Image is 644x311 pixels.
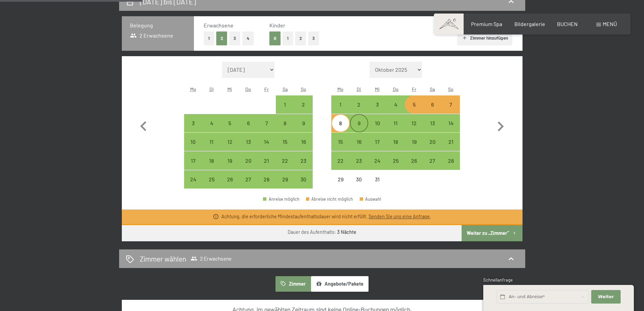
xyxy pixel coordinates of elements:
button: 3 [229,31,241,45]
div: Tue Nov 11 2025 [202,133,221,151]
div: 6 [424,102,441,119]
div: Anreise möglich [423,151,442,170]
div: Anreise möglich [239,114,258,132]
div: Mon Nov 17 2025 [184,151,202,170]
div: Anreise möglich [221,133,239,151]
div: 14 [442,120,459,137]
span: Erwachsene [204,22,234,28]
div: 28 [442,158,459,175]
div: Anreise möglich [386,95,405,114]
div: 9 [351,120,368,137]
div: Wed Dec 10 2025 [368,114,386,132]
button: 2 [216,31,227,45]
div: Anreise möglich [350,114,368,132]
div: Tue Dec 16 2025 [350,133,368,151]
a: Senden Sie uns eine Anfrage [369,214,430,219]
div: Anreise möglich [331,95,350,114]
div: 2 [295,102,312,119]
div: 14 [258,139,275,156]
abbr: Freitag [412,86,416,92]
div: 28 [258,177,275,194]
div: Tue Dec 09 2025 [350,114,368,132]
div: Sun Dec 21 2025 [442,133,460,151]
span: Menü [603,21,617,27]
button: Weiter zu „Zimmer“ [462,225,522,241]
span: 2 Erwachsene [191,255,231,262]
div: Anreise möglich [294,95,312,114]
div: Anreise möglich [331,151,350,170]
div: Tue Nov 18 2025 [202,151,221,170]
abbr: Dienstag [209,86,214,92]
div: Mon Nov 24 2025 [184,170,202,188]
div: Thu Dec 25 2025 [386,151,405,170]
div: Anreise möglich [276,170,294,188]
div: Anreise möglich [184,114,202,132]
div: 2 [351,102,368,119]
div: Anreise möglich [350,133,368,151]
h3: Belegung [130,22,186,29]
div: Anreise möglich [294,170,312,188]
div: Sun Nov 09 2025 [294,114,312,132]
div: Sat Dec 27 2025 [423,151,442,170]
div: 12 [405,120,422,137]
div: 17 [369,139,386,156]
abbr: Sonntag [448,86,453,92]
div: 26 [221,177,238,194]
div: Anreise möglich [202,133,221,151]
div: 5 [221,120,238,137]
div: Wed Nov 26 2025 [221,170,239,188]
a: Bildergalerie [514,21,545,27]
div: Anreise möglich [423,95,442,114]
div: Fri Dec 26 2025 [405,151,423,170]
div: Anreise möglich [258,114,276,132]
div: Tue Nov 25 2025 [202,170,221,188]
div: Anreise möglich [294,114,312,132]
div: 9 [295,120,312,137]
div: 20 [424,139,441,156]
div: Anreise möglich [405,114,423,132]
button: 4 [242,31,254,45]
div: 1 [332,102,349,119]
div: Wed Nov 05 2025 [221,114,239,132]
div: 24 [369,158,386,175]
div: Tue Dec 30 2025 [350,170,368,188]
div: Anreise möglich [276,151,294,170]
div: 10 [185,139,202,156]
div: Wed Dec 31 2025 [368,170,386,188]
div: Fri Dec 12 2025 [405,114,423,132]
div: Anreise nicht möglich [368,170,386,188]
div: Anreise möglich [221,114,239,132]
div: 13 [240,139,257,156]
div: 8 [276,120,293,137]
div: 30 [351,177,368,194]
div: 5 [405,102,422,119]
div: Anreise möglich [276,133,294,151]
span: Schnellanfrage [483,277,513,283]
div: Anreise möglich [442,114,460,132]
div: 3 [369,102,386,119]
div: 29 [332,177,349,194]
div: Anreise möglich [442,151,460,170]
div: 15 [332,139,349,156]
a: BUCHEN [557,21,578,27]
div: 7 [258,120,275,137]
div: 26 [405,158,422,175]
div: Anreise möglich [331,114,350,132]
div: Anreise möglich [202,151,221,170]
div: Sat Nov 22 2025 [276,151,294,170]
div: Anreise möglich [239,170,258,188]
div: Wed Nov 12 2025 [221,133,239,151]
a: Premium Spa [471,21,502,27]
div: Anreise möglich [202,114,221,132]
div: Sat Dec 20 2025 [423,133,442,151]
abbr: Montag [190,86,196,92]
div: Anreise möglich [294,133,312,151]
div: Anreise möglich [423,114,442,132]
div: Anreise möglich [202,170,221,188]
div: Wed Nov 19 2025 [221,151,239,170]
div: 25 [387,158,404,175]
button: Nächster Monat [491,62,510,189]
div: Anreise möglich [423,133,442,151]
